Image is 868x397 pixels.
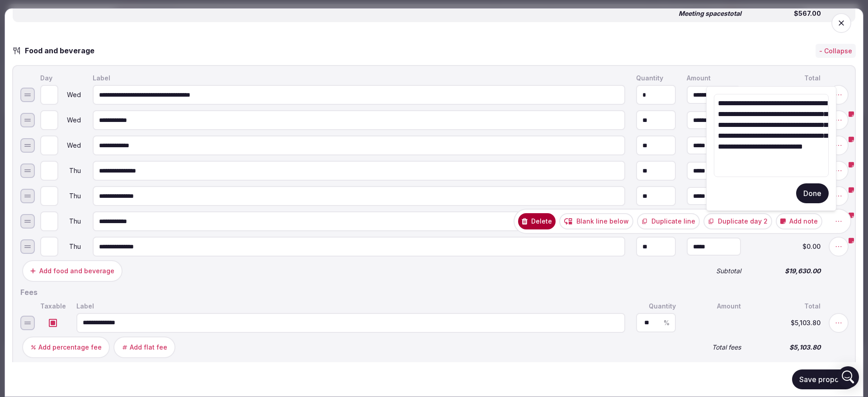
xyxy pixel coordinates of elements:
h2: Fees [20,287,848,297]
div: Taxable [38,301,67,311]
div: Add food and beverage [39,266,114,276]
div: Quantity [634,73,678,83]
div: Subtotal [685,266,743,276]
span: $19,630.00 [752,268,821,274]
button: - Collapse [816,43,856,58]
div: Total fees [685,342,743,352]
div: Wed [60,117,82,123]
div: Wed [60,92,82,98]
div: Quantity [634,301,678,311]
div: Day [38,73,84,83]
div: Add percentage fee [38,342,102,351]
button: Add note [776,213,822,229]
div: Thu [60,218,82,224]
div: Amount [685,301,743,311]
div: Total [750,73,822,83]
button: Duplicate day 2 [703,213,772,229]
button: Delete [518,213,556,229]
span: $5,103.80 [752,344,821,350]
button: Add flat fee [113,336,175,358]
span: $0.00 [752,243,821,250]
div: Amount [685,73,743,83]
div: Thu [60,243,82,250]
div: Thu [60,168,82,174]
div: Total [750,301,822,311]
div: Label [75,301,627,311]
button: Blank line below [559,213,633,229]
span: % [664,319,670,326]
button: Done [796,183,829,203]
div: Label [91,73,627,83]
span: $5,103.80 [752,319,821,326]
button: Save proposal [792,369,856,389]
div: Wed [60,142,82,149]
h3: Food and beverage [21,45,104,56]
div: Add flat fee [130,342,167,351]
div: Thu [60,193,82,199]
button: Duplicate line [637,213,700,229]
button: Add percentage fee [22,336,110,358]
button: Add food and beverage [22,260,123,282]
